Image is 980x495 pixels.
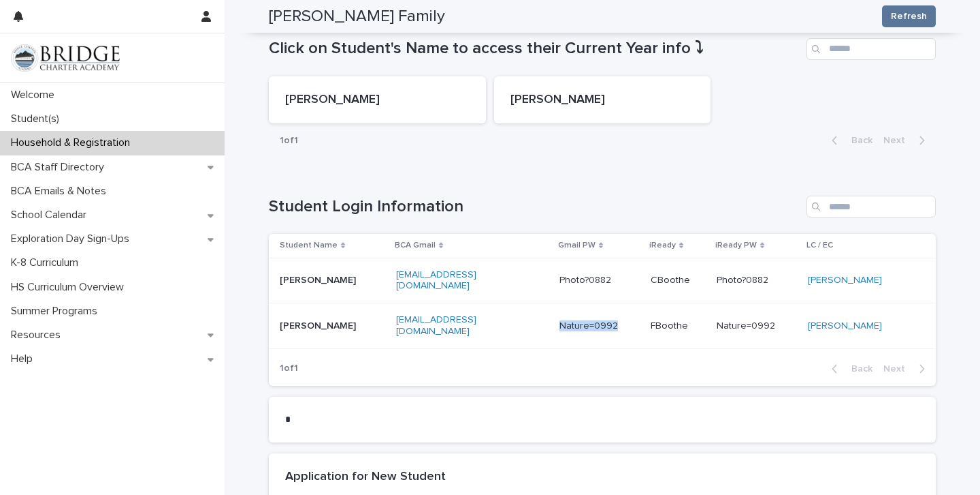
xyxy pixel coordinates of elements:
p: FBoothe [651,320,706,332]
p: Help [5,352,44,365]
p: BCA Gmail [395,238,436,253]
p: BCA Emails & Notes [5,185,117,198]
tr: [PERSON_NAME][EMAIL_ADDRESS][DOMAIN_NAME]Photo?0882CBoothePhoto?0882Photo?0882 [PERSON_NAME] [269,258,936,303]
h1: Student Login Information [269,197,801,217]
button: Next [878,363,936,375]
p: Student Name [280,238,338,253]
button: Refresh [882,5,936,27]
span: Refresh [891,10,927,23]
p: Exploration Day Sign-Ups [5,232,140,245]
h1: Click on Student's Name to access their Current Year info ⤵ [269,39,801,59]
p: iReady [649,238,676,253]
tr: [PERSON_NAME][EMAIL_ADDRESS][DOMAIN_NAME]Nature=0992FBootheNature=0992Nature=0992 [PERSON_NAME] [269,303,936,349]
a: [PERSON_NAME] [269,76,486,124]
p: HS Curriculum Overview [5,281,135,294]
p: Summer Programs [5,305,108,318]
p: BCA Staff Directory [5,161,115,174]
p: [PERSON_NAME] [280,320,385,332]
p: K-8 Curriculum [5,256,89,269]
span: Next [883,136,913,145]
a: [EMAIL_ADDRESS][DOMAIN_NAME] [396,270,476,291]
span: Back [843,136,872,145]
p: Household & Registration [5,136,141,149]
a: [PERSON_NAME] [808,320,882,332]
h2: Application for New Student [285,470,446,485]
p: Photo?0882 [717,272,771,286]
p: Gmail PW [558,238,595,253]
a: [EMAIL_ADDRESS][DOMAIN_NAME] [396,315,476,336]
button: Back [821,134,878,147]
p: School Calendar [5,209,97,222]
img: V1C1m3IdTEidaUdm9Hs0 [11,44,120,72]
p: CBoothe [651,275,706,286]
button: Next [878,134,936,147]
p: Student(s) [5,112,70,125]
input: Search [806,38,936,60]
p: 1 of 1 [269,352,309,385]
a: [PERSON_NAME] [494,76,711,124]
span: Next [883,364,913,374]
span: Back [843,364,872,374]
h2: [PERSON_NAME] Family [269,7,445,27]
p: Nature=0992 [559,320,640,332]
button: Back [821,363,878,375]
input: Search [806,196,936,217]
p: 1 of 1 [269,124,309,157]
p: Nature=0992 [717,318,778,332]
p: [PERSON_NAME] [280,275,385,286]
p: [PERSON_NAME] [510,93,695,108]
p: LC / EC [806,238,833,253]
p: [PERSON_NAME] [285,93,470,108]
p: Photo?0882 [559,275,640,286]
a: [PERSON_NAME] [808,275,882,286]
p: iReady PW [715,238,757,253]
p: Welcome [5,89,65,102]
p: Resources [5,329,71,342]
